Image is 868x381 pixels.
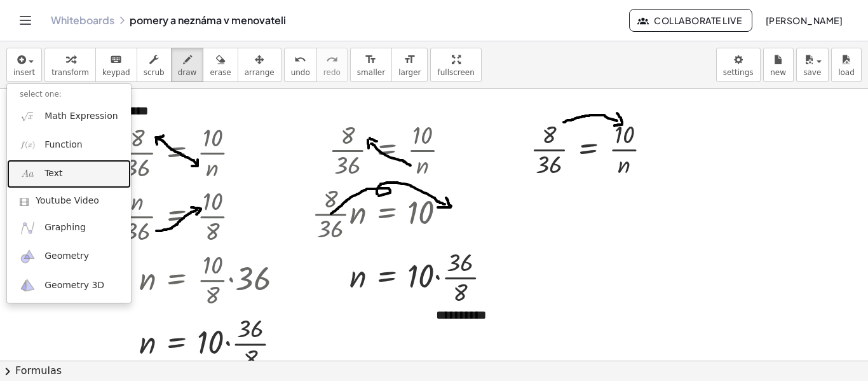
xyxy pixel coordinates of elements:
[365,52,377,67] i: format_size
[326,52,338,67] i: redo
[716,48,761,82] button: settings
[284,48,317,82] button: undoundo
[144,68,165,77] span: scrub
[44,110,118,123] span: Math Expression
[44,139,83,151] span: Function
[95,48,137,82] button: keyboardkeypad
[629,9,752,32] button: Collaborate Live
[44,250,89,263] span: Geometry
[44,221,86,234] span: Graphing
[178,68,197,77] span: draw
[765,15,843,26] span: [PERSON_NAME]
[7,102,131,130] a: Math Expression
[763,48,794,82] button: new
[51,68,89,77] span: transform
[44,48,96,82] button: transform
[171,48,204,82] button: draw
[398,68,421,77] span: larger
[430,48,481,82] button: fullscreen
[36,195,99,207] span: Youtube Video
[20,220,36,236] img: ggb-graphing.svg
[7,242,131,271] a: Geometry
[357,68,385,77] span: smaller
[20,137,36,153] img: f_x.png
[51,14,114,27] a: Whiteboards
[770,68,786,77] span: new
[20,249,36,265] img: ggb-geometry.svg
[803,68,821,77] span: save
[755,9,853,32] button: [PERSON_NAME]
[640,15,742,26] span: Collaborate Live
[7,87,131,102] li: select one:
[391,48,428,82] button: format_sizelarger
[323,68,341,77] span: redo
[723,68,754,77] span: settings
[294,52,306,67] i: undo
[137,48,172,82] button: scrub
[7,271,131,300] a: Geometry 3D
[20,166,36,182] img: Aa.png
[203,48,238,82] button: erase
[13,68,35,77] span: insert
[6,48,42,82] button: insert
[831,48,862,82] button: load
[20,108,36,124] img: sqrt_x.png
[291,68,310,77] span: undo
[316,48,348,82] button: redoredo
[20,277,36,293] img: ggb-3d.svg
[102,68,130,77] span: keypad
[7,214,131,242] a: Graphing
[7,160,131,188] a: Text
[110,52,122,67] i: keyboard
[796,48,829,82] button: save
[7,130,131,159] a: Function
[15,10,36,31] button: Toggle navigation
[210,68,231,77] span: erase
[44,279,104,292] span: Geometry 3D
[44,167,62,180] span: Text
[350,48,392,82] button: format_sizesmaller
[403,52,416,67] i: format_size
[7,188,131,214] a: Youtube Video
[245,68,275,77] span: arrange
[437,68,474,77] span: fullscreen
[238,48,281,82] button: arrange
[838,68,855,77] span: load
